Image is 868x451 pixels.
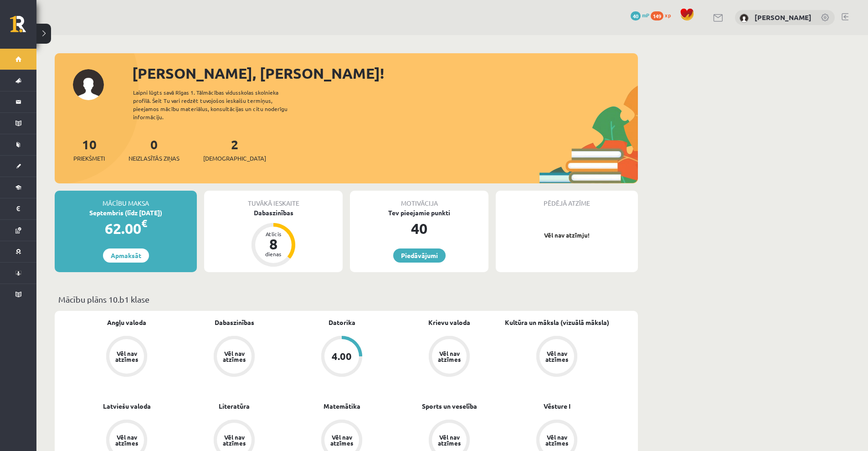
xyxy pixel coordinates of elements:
a: 0Neizlasītās ziņas [128,136,180,163]
a: 149 xp [651,11,675,19]
a: Dabaszinības [215,318,254,327]
a: Krievu valoda [428,318,470,327]
div: Vēl nav atzīmes [437,434,462,446]
div: Vēl nav atzīmes [329,434,354,446]
div: Dabaszinības [204,208,343,218]
div: Vēl nav atzīmes [544,434,570,446]
div: Pēdējā atzīme [496,191,638,208]
a: Vēl nav atzīmes [73,336,180,379]
div: Motivācija [350,191,488,208]
span: Neizlasītās ziņas [128,154,180,163]
div: 4.00 [332,351,352,361]
span: Priekšmeti [73,154,105,163]
div: Septembris (līdz [DATE]) [55,208,197,218]
a: Latviešu valoda [103,401,151,411]
span: mP [642,11,649,19]
div: Tuvākā ieskaite [204,191,343,208]
a: [PERSON_NAME] [755,13,812,22]
p: Mācību plāns 10.b1 klase [58,293,634,305]
a: Sports un veselība [422,401,477,411]
div: dienas [260,251,287,257]
a: Vēl nav atzīmes [180,336,288,379]
a: Vēl nav atzīmes [395,336,503,379]
a: Rīgas 1. Tālmācības vidusskola [10,16,36,39]
a: Angļu valoda [107,318,146,327]
a: Kultūra un māksla (vizuālā māksla) [505,318,609,327]
div: Vēl nav atzīmes [221,434,247,446]
div: Vēl nav atzīmes [114,350,139,362]
a: Literatūra [219,401,250,411]
p: Vēl nav atzīmju! [500,231,633,240]
a: 10Priekšmeti [73,136,105,163]
a: Datorika [329,318,355,327]
div: 8 [260,237,287,251]
a: 40 mP [631,11,649,19]
span: 149 [651,11,663,20]
span: xp [665,11,671,19]
a: 2[DEMOGRAPHIC_DATA] [203,136,266,163]
div: [PERSON_NAME], [PERSON_NAME]! [132,62,638,84]
a: Apmaksāt [103,248,149,263]
div: Mācību maksa [55,191,197,208]
div: Laipni lūgts savā Rīgas 1. Tālmācības vidusskolas skolnieka profilā. Šeit Tu vari redzēt tuvojošo... [133,88,303,121]
div: Tev pieejamie punkti [350,208,488,218]
span: € [141,217,147,230]
a: Piedāvājumi [393,248,446,263]
div: Atlicis [260,231,287,237]
div: 40 [350,218,488,239]
div: Vēl nav atzīmes [221,350,247,362]
div: 62.00 [55,218,197,239]
div: Vēl nav atzīmes [544,350,570,362]
a: Vēl nav atzīmes [503,336,611,379]
img: Stepans Grigorjevs [740,14,749,23]
span: [DEMOGRAPHIC_DATA] [203,154,266,163]
div: Vēl nav atzīmes [437,350,462,362]
a: Matemātika [324,401,360,411]
a: Vēsture I [544,401,570,411]
div: Vēl nav atzīmes [114,434,139,446]
span: 40 [631,11,641,20]
a: Dabaszinības Atlicis 8 dienas [204,208,343,268]
a: 4.00 [288,336,395,379]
